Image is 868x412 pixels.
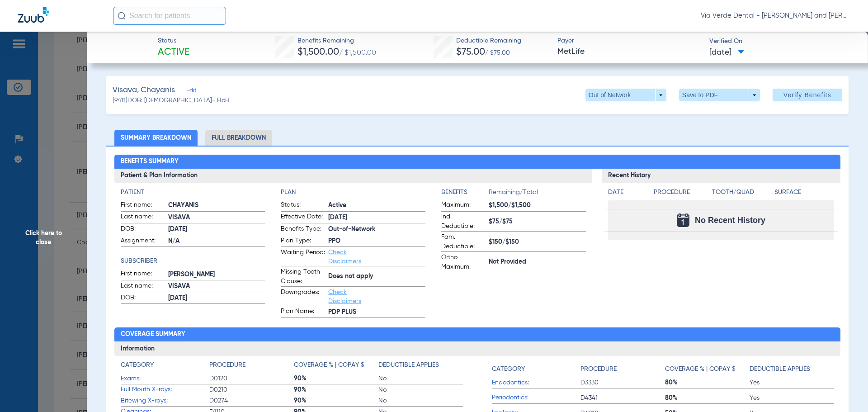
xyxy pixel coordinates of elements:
[121,360,154,370] h4: Category
[378,385,463,394] span: No
[294,396,378,405] span: 90%
[378,374,463,383] span: No
[328,249,361,265] a: Check Disclaimers
[121,374,209,384] span: Exams:
[783,91,831,99] span: Verify Benefits
[121,385,209,394] span: Full Mouth X-rays:
[580,393,665,403] span: D4341
[121,293,165,304] span: DOB:
[205,130,272,146] li: Full Breakdown
[297,47,339,57] span: $1,500.00
[328,213,425,223] span: [DATE]
[113,96,230,105] span: (9411) DOB: [DEMOGRAPHIC_DATA] - HoH
[701,11,850,20] span: Via Verde Dental - [PERSON_NAME] and [PERSON_NAME] DDS
[441,188,489,200] app-breakdown-title: Benefits
[557,46,702,57] span: MetLife
[209,374,294,383] span: D0120
[118,12,126,20] img: Search Icon
[121,360,209,373] app-breakdown-title: Category
[339,49,376,57] span: / $1,500.00
[121,188,265,197] h4: Patient
[823,369,868,412] div: Chat Widget
[168,225,265,234] span: [DATE]
[328,201,425,210] span: Active
[489,257,586,267] span: Not Provided
[113,7,226,25] input: Search for patients
[441,212,486,231] span: Ind. Deductible:
[328,237,425,246] span: PPO
[679,89,760,101] button: Save to PDF
[773,89,842,101] button: Verify Benefits
[750,393,834,403] span: Yes
[441,253,486,272] span: Ortho Maximum:
[489,217,586,227] span: $75/$75
[750,360,834,377] app-breakdown-title: Deductible Applies
[209,360,294,373] app-breakdown-title: Procedure
[665,378,750,387] span: 80%
[608,188,646,200] app-breakdown-title: Date
[750,378,834,387] span: Yes
[121,256,265,266] h4: Subscriber
[774,188,834,200] app-breakdown-title: Surface
[580,365,617,374] h4: Procedure
[580,378,665,387] span: D3330
[328,225,425,234] span: Out-of-Network
[209,396,294,405] span: D0274
[168,282,265,291] span: VISAVA
[456,36,521,46] span: Deductible Remaining
[158,36,189,46] span: Status
[158,46,189,59] span: Active
[489,188,586,200] span: Remaining/Total
[114,341,841,356] h3: Information
[281,188,425,197] h4: Plan
[441,188,489,197] h4: Benefits
[121,236,165,247] span: Assignment:
[654,188,709,200] app-breakdown-title: Procedure
[665,360,750,377] app-breakdown-title: Coverage % | Copay $
[121,200,165,211] span: First name:
[281,236,325,247] span: Plan Type:
[695,216,765,225] span: No Recent History
[774,188,834,197] h4: Surface
[441,200,486,211] span: Maximum:
[378,396,463,405] span: No
[121,269,165,280] span: First name:
[121,212,165,223] span: Last name:
[209,360,245,370] h4: Procedure
[665,365,736,374] h4: Coverage % | Copay $
[121,224,165,235] span: DOB:
[114,169,592,183] h3: Patient & Plan Information
[328,272,425,281] span: Does not apply
[294,360,378,373] app-breakdown-title: Coverage % | Copay $
[492,365,525,374] h4: Category
[113,85,175,96] span: Visava, Chayanis
[294,360,364,370] h4: Coverage % | Copay $
[114,327,841,342] h2: Coverage Summary
[114,130,198,146] li: Summary Breakdown
[18,7,49,23] img: Zuub Logo
[281,224,325,235] span: Benefits Type:
[441,232,486,251] span: Fam. Deductible:
[456,47,485,57] span: $75.00
[585,89,666,101] button: Out of Network
[281,267,325,286] span: Missing Tooth Clause:
[677,213,689,227] img: Calendar
[121,396,209,406] span: Bitewing X-rays:
[281,307,325,317] span: Plan Name:
[712,188,772,200] app-breakdown-title: Tooth/Quad
[114,155,841,169] h2: Benefits Summary
[654,188,709,197] h4: Procedure
[297,36,376,46] span: Benefits Remaining
[492,378,580,388] span: Endodontics:
[709,47,744,58] span: [DATE]
[281,200,325,211] span: Status:
[557,36,702,46] span: Payer
[168,294,265,303] span: [DATE]
[281,288,325,306] span: Downgrades:
[712,188,772,197] h4: Tooth/Quad
[378,360,463,373] app-breakdown-title: Deductible Applies
[281,248,325,266] span: Waiting Period:
[168,237,265,246] span: N/A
